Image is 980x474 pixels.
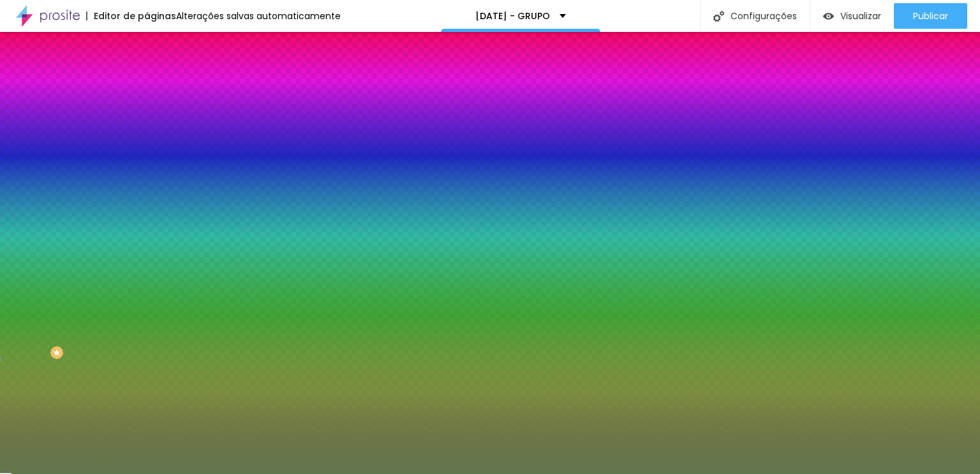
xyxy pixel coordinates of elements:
span: Publicar [913,11,948,21]
img: Icone [713,11,724,22]
span: Visualizar [840,11,881,21]
div: Editor de páginas [86,11,176,20]
button: Publicar [894,3,967,29]
button: Visualizar [810,3,894,29]
p: [DATE] - GRUPO [475,11,550,20]
div: Alterações salvas automaticamente [176,11,341,20]
img: view-1.svg [823,11,834,22]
